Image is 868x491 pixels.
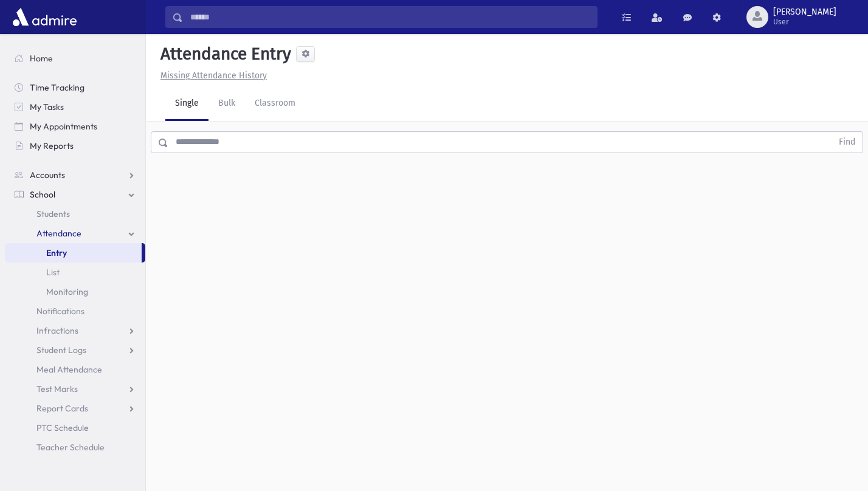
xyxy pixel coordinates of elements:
span: My Appointments [30,121,97,132]
span: Notifications [36,306,84,317]
a: Infractions [5,321,145,340]
span: Home [30,53,53,64]
a: Accounts [5,165,145,185]
h5: Attendance Entry [156,44,291,64]
span: My Reports [30,140,74,151]
a: Home [5,49,145,68]
a: Entry [5,243,142,263]
a: Teacher Schedule [5,438,145,457]
a: Monitoring [5,282,145,301]
button: Find [832,132,863,153]
a: My Tasks [5,97,145,117]
span: Test Marks [36,383,78,394]
a: Students [5,204,145,224]
span: PTC Schedule [36,422,89,433]
a: Bulk [208,87,245,121]
a: Classroom [245,87,305,121]
span: List [46,267,60,278]
span: Teacher Schedule [36,442,105,453]
a: Attendance [5,224,145,243]
span: User [773,17,836,27]
a: Notifications [5,301,145,321]
a: My Reports [5,136,145,156]
a: Student Logs [5,340,145,360]
a: My Appointments [5,117,145,136]
span: Monitoring [46,286,88,297]
u: Missing Attendance History [160,70,267,81]
a: Meal Attendance [5,360,145,379]
img: AdmirePro [10,5,80,29]
span: Entry [46,247,67,258]
span: School [30,189,55,200]
a: Missing Attendance History [156,70,267,81]
span: Time Tracking [30,82,84,93]
input: Search [183,6,597,28]
span: Student Logs [36,345,86,355]
a: Single [165,87,208,121]
span: Attendance [36,228,81,239]
a: PTC Schedule [5,418,145,438]
a: Report Cards [5,399,145,418]
span: Meal Attendance [36,364,102,375]
span: Report Cards [36,403,88,414]
span: Students [36,208,70,219]
a: Test Marks [5,379,145,399]
a: Time Tracking [5,78,145,97]
span: Infractions [36,325,78,336]
span: Accounts [30,170,65,180]
a: List [5,263,145,282]
span: [PERSON_NAME] [773,7,836,17]
a: School [5,185,145,204]
span: My Tasks [30,101,64,112]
